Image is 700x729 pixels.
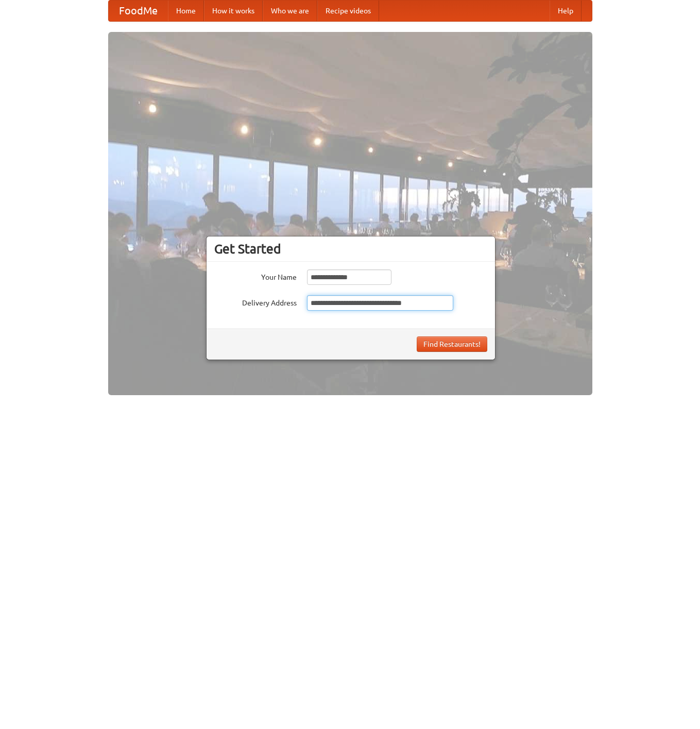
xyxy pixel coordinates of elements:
a: Help [550,1,582,21]
label: Your Name [214,269,297,282]
a: FoodMe [109,1,168,21]
a: Who we are [263,1,317,21]
a: Recipe videos [317,1,379,21]
h3: Get Started [214,241,487,257]
label: Delivery Address [214,295,297,308]
a: How it works [204,1,263,21]
a: Home [168,1,204,21]
button: Find Restaurants! [417,336,487,352]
